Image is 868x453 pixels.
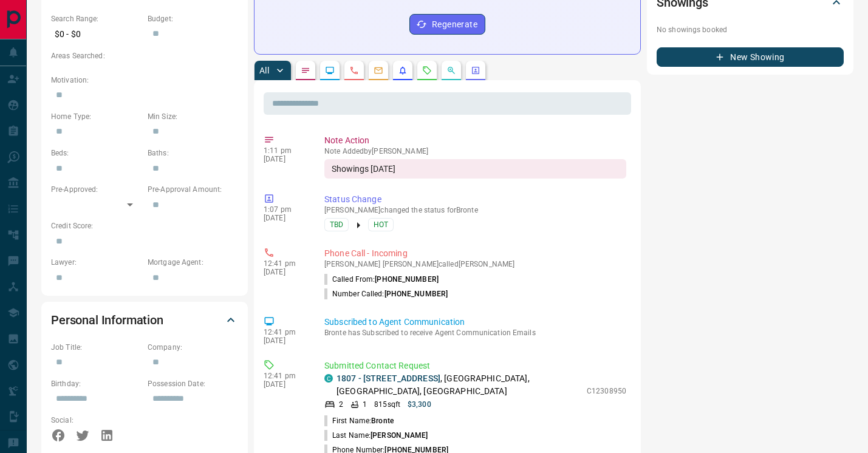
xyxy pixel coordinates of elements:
p: Bronte has Subscribed to receive Agent Communication Emails [324,329,626,337]
p: Job Title: [51,342,142,353]
p: 12:41 pm [264,328,306,336]
p: [DATE] [264,155,306,163]
svg: Requests [422,66,432,75]
svg: Emails [374,66,383,75]
p: Possession Date: [148,378,238,389]
p: Status Change [324,193,626,206]
span: HOT [374,219,388,231]
button: New Showing [657,47,844,67]
span: TBD [330,219,343,231]
p: [DATE] [264,380,306,389]
p: 2 [339,399,343,410]
p: Number Called: [324,288,448,299]
p: Search Range: [51,13,142,24]
p: [DATE] [264,214,306,222]
svg: Listing Alerts [398,66,408,75]
div: Showings [DATE] [324,159,626,179]
p: Motivation: [51,75,238,86]
svg: Lead Browsing Activity [325,66,335,75]
p: C12308950 [587,386,626,397]
p: Note Action [324,134,626,147]
p: Submitted Contact Request [324,359,626,372]
p: $0 - $0 [51,24,142,44]
p: Birthday: [51,378,142,389]
svg: Opportunities [446,66,456,75]
h2: Personal Information [51,310,163,330]
svg: Calls [349,66,359,75]
p: No showings booked [657,24,844,35]
p: [PERSON_NAME] changed the status for Bronte [324,206,626,214]
p: Pre-Approved: [51,184,142,195]
p: [DATE] [264,268,306,276]
p: All [259,66,269,75]
p: Mortgage Agent: [148,257,238,268]
p: Budget: [148,13,238,24]
p: 12:41 pm [264,259,306,268]
button: Regenerate [409,14,485,35]
p: 12:41 pm [264,372,306,380]
p: 815 sqft [374,399,400,410]
p: Phone Call - Incoming [324,247,626,260]
p: Areas Searched: [51,50,238,61]
p: $3,300 [408,399,431,410]
p: Pre-Approval Amount: [148,184,238,195]
p: Baths: [148,148,238,158]
p: , [GEOGRAPHIC_DATA], [GEOGRAPHIC_DATA], [GEOGRAPHIC_DATA] [337,372,581,398]
svg: Agent Actions [471,66,480,75]
p: Credit Score: [51,220,238,231]
span: [PHONE_NUMBER] [375,275,439,284]
p: Min Size: [148,111,238,122]
span: [PERSON_NAME] [371,431,428,440]
span: Bronte [371,417,394,425]
p: Beds: [51,148,142,158]
p: Company: [148,342,238,353]
div: Personal Information [51,305,238,335]
p: First Name: [324,415,394,426]
p: Called From: [324,274,439,285]
p: Last Name: [324,430,428,441]
p: Subscribed to Agent Communication [324,316,626,329]
p: Home Type: [51,111,142,122]
p: Social: [51,415,142,426]
p: [DATE] [264,336,306,345]
svg: Notes [301,66,310,75]
div: condos.ca [324,374,333,383]
p: Lawyer: [51,257,142,268]
p: 1 [363,399,367,410]
a: 1807 - [STREET_ADDRESS] [337,373,440,383]
span: [PHONE_NUMBER] [384,290,448,298]
p: 1:11 pm [264,146,306,155]
p: Note Added by [PERSON_NAME] [324,147,626,155]
p: 1:07 pm [264,205,306,214]
p: [PERSON_NAME] [PERSON_NAME] called [PERSON_NAME] [324,260,626,268]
